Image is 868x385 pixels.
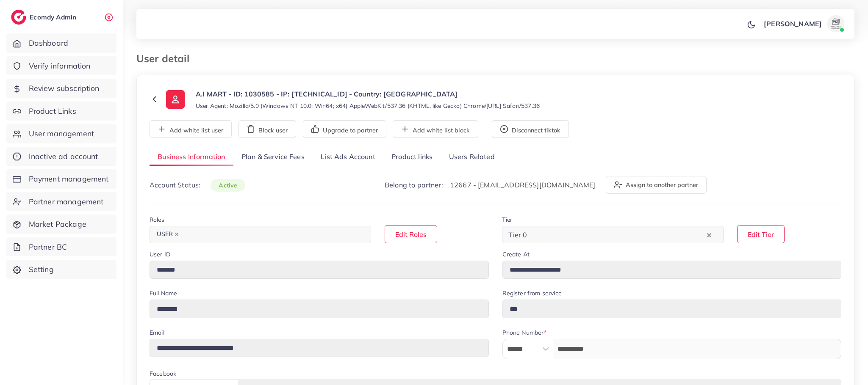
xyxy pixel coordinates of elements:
h2: Ecomdy Admin [30,13,78,21]
a: User management [6,124,116,143]
a: Business Information [150,148,233,166]
button: Upgrade to partner [303,120,386,138]
a: logoEcomdy Admin [11,10,78,25]
p: Belong to partner: [385,180,596,190]
button: Add white list user [150,120,232,138]
a: List Ads Account [313,148,383,166]
label: Create At [502,250,530,258]
img: logo [11,10,26,25]
p: [PERSON_NAME] [764,19,822,29]
h3: User detail [136,52,196,65]
span: Tier 0 [507,228,529,241]
span: Inactive ad account [29,151,98,162]
p: A.I MART - ID: 1030585 - IP: [TECHNICAL_ID] - Country: [GEOGRAPHIC_DATA] [196,89,540,99]
a: Inactive ad account [6,147,116,166]
a: Dashboard [6,33,116,53]
p: Account Status: [150,180,245,190]
span: Product Links [29,106,76,117]
a: Product Links [6,102,116,121]
button: Disconnect tiktok [492,120,569,138]
span: Verify information [29,60,91,71]
div: Search for option [150,226,371,243]
small: User Agent: Mozilla/5.0 (Windows NT 10.0; Win64; x64) AppleWebKit/537.36 (KHTML, like Gecko) Chro... [196,102,540,110]
span: Review subscription [29,83,100,94]
button: Clear Selected [707,230,711,239]
button: Block user [238,120,296,138]
a: Review subscription [6,79,116,98]
label: User ID [150,250,170,258]
a: 12667 - [EMAIL_ADDRESS][DOMAIN_NAME] [450,181,596,189]
span: Dashboard [29,38,68,49]
button: Edit Roles [385,225,437,243]
span: Payment management [29,173,109,184]
label: Phone Number [502,328,547,337]
label: Full Name [150,289,177,297]
a: Plan & Service Fees [233,148,313,166]
a: Partner management [6,192,116,212]
button: Deselect USER [175,232,179,236]
span: active [211,179,245,192]
span: USER [153,228,183,240]
img: avatar [827,15,844,32]
input: Search for option [183,228,360,241]
a: Setting [6,260,116,279]
span: Partner management [29,196,104,207]
img: ic-user-info.36bf1079.svg [166,90,185,109]
button: Add white list block [393,120,478,138]
button: Assign to another partner [606,176,707,194]
button: Edit Tier [737,225,785,243]
label: Register from service [502,289,562,297]
div: Search for option [502,226,724,243]
a: Partner BC [6,237,116,257]
a: [PERSON_NAME]avatar [759,15,848,32]
a: Verify information [6,56,116,76]
label: Facebook [150,369,176,378]
span: Setting [29,264,54,275]
label: Email [150,328,164,337]
span: Partner BC [29,242,67,253]
a: Payment management [6,169,116,189]
span: Market Package [29,219,86,230]
label: Tier [502,215,512,224]
label: Roles [150,215,164,224]
a: Users Related [441,148,502,166]
a: Product links [383,148,441,166]
span: User management [29,128,94,139]
a: Market Package [6,214,116,234]
input: Search for option [530,228,705,241]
